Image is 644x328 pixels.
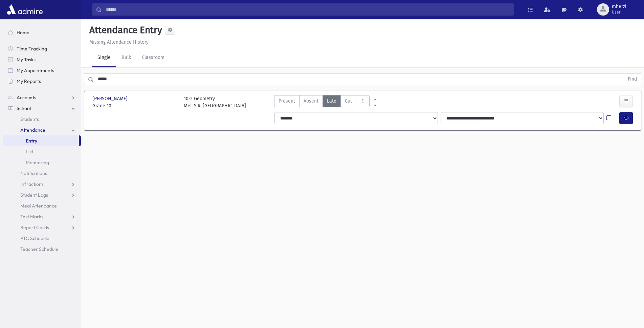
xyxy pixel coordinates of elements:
[5,3,44,16] img: AdmirePro
[136,48,170,67] a: Classroom
[17,105,31,111] span: School
[274,95,370,109] div: AttTypes
[3,190,81,200] a: Student Logs
[3,27,81,38] a: Home
[20,116,39,122] span: Students
[3,157,81,168] a: Monitoring
[17,57,36,63] span: My Tasks
[92,95,129,102] span: [PERSON_NAME]
[116,48,136,67] a: Bulk
[87,24,162,36] h5: Attendance Entry
[3,43,81,54] a: Time Tracking
[20,127,45,133] span: Attendance
[20,235,49,241] span: PTC Schedule
[17,46,47,52] span: Time Tracking
[3,200,81,211] a: Meal Attendance
[279,97,295,105] span: Present
[20,203,57,209] span: Meal Attendance
[304,97,318,105] span: Absent
[20,246,58,252] span: Teacher Schedule
[3,65,81,76] a: My Appointments
[20,181,44,187] span: Infractions
[20,214,43,220] span: Test Marks
[26,159,49,166] span: Monitoring
[89,39,149,45] u: Missing Attendance History
[20,170,47,176] span: Notifications
[20,224,49,231] span: Report Cards
[17,78,41,84] span: My Reports
[26,138,37,144] span: Entry
[92,102,177,109] span: Grade 10
[3,179,81,190] a: Infractions
[3,146,81,157] a: List
[3,92,81,103] a: Accounts
[92,48,116,67] a: Single
[3,168,81,179] a: Notifications
[3,135,79,146] a: Entry
[3,211,81,222] a: Test Marks
[3,54,81,65] a: My Tasks
[3,222,81,233] a: Report Cards
[17,29,29,36] span: Home
[624,73,641,85] button: Find
[3,76,81,87] a: My Reports
[3,244,81,255] a: Teacher Schedule
[3,114,81,125] a: Students
[327,97,336,105] span: Late
[20,192,48,198] span: Student Logs
[612,4,626,9] span: mherzl
[612,9,626,15] span: User
[87,39,149,45] a: Missing Attendance History
[184,95,246,109] div: 10-2 Geometry Mrs. S.R. [GEOGRAPHIC_DATA]
[3,103,81,114] a: School
[102,3,514,16] input: Search
[17,94,36,101] span: Accounts
[3,233,81,244] a: PTC Schedule
[345,97,352,105] span: Cut
[3,125,81,135] a: Attendance
[17,67,54,73] span: My Appointments
[26,149,33,155] span: List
